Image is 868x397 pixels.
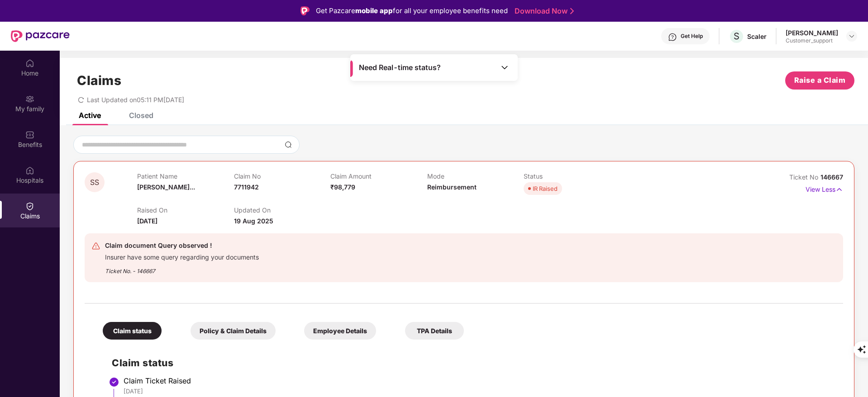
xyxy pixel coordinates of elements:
[103,322,162,340] div: Claim status
[129,111,153,120] div: Closed
[785,71,854,90] button: Raise a Claim
[359,63,441,72] span: Need Real-time status?
[105,240,259,251] div: Claim document Query observed !
[789,173,820,181] span: Ticket No
[355,6,393,15] strong: mobile app
[234,172,330,180] p: Claim No
[137,172,234,180] p: Patient Name
[533,184,558,193] div: IR Raised
[137,183,195,191] span: [PERSON_NAME]...
[794,75,846,86] span: Raise a Claim
[25,202,34,211] img: svg+xml;base64,PHN2ZyBpZD0iQ2xhaW0iIHhtbG5zPSJodHRwOi8vd3d3LnczLm9yZy8yMDAwL3N2ZyIgd2lkdGg9IjIwIi...
[524,172,620,180] p: Status
[515,6,571,16] a: Download Now
[234,217,273,225] span: 19 Aug 2025
[109,377,119,388] img: svg+xml;base64,PHN2ZyBpZD0iU3RlcC1Eb25lLTMyeDMyIiB4bWxucz0iaHR0cDovL3d3dy53My5vcmcvMjAwMC9zdmciIH...
[734,31,739,42] span: S
[330,172,427,180] p: Claim Amount
[500,63,509,72] img: Toggle Icon
[747,32,767,41] div: Scaler
[105,261,259,275] div: Ticket No. - 146667
[105,251,259,261] div: Insurer have some query regarding your documents
[848,33,855,40] img: svg+xml;base64,PHN2ZyBpZD0iRHJvcGRvd24tMzJ4MzIiIHhtbG5zPSJodHRwOi8vd3d3LnczLm9yZy8yMDAwL3N2ZyIgd2...
[405,322,464,340] div: TPA Details
[234,183,259,191] span: 7711942
[234,206,330,214] p: Updated On
[79,111,101,120] div: Active
[806,182,843,194] p: View Less
[25,166,34,175] img: svg+xml;base64,PHN2ZyBpZD0iSG9zcGl0YWxzIiB4bWxucz0iaHR0cDovL3d3dy53My5vcmcvMjAwMC9zdmciIHdpZHRoPS...
[25,130,34,139] img: svg+xml;base64,PHN2ZyBpZD0iQmVuZWZpdHMiIHhtbG5zPSJodHRwOi8vd3d3LnczLm9yZy8yMDAwL3N2ZyIgd2lkdGg9Ij...
[87,96,184,104] span: Last Updated on 05:11 PM[DATE]
[786,37,838,44] div: Customer_support
[820,173,843,181] span: 146667
[112,355,834,370] h2: Claim status
[78,96,84,104] span: redo
[90,179,99,186] span: SS
[137,206,234,214] p: Raised On
[681,33,703,40] div: Get Help
[25,59,34,68] img: svg+xml;base64,PHN2ZyBpZD0iSG9tZSIgeG1sbnM9Imh0dHA6Ly93d3cudzMub3JnLzIwMDAvc3ZnIiB3aWR0aD0iMjAiIG...
[191,322,276,340] div: Policy & Claim Details
[304,322,376,340] div: Employee Details
[570,6,574,16] img: Stroke
[330,183,355,191] span: ₹98,779
[124,387,834,395] div: [DATE]
[91,241,100,250] img: svg+xml;base64,PHN2ZyB4bWxucz0iaHR0cDovL3d3dy53My5vcmcvMjAwMC9zdmciIHdpZHRoPSIyNCIgaGVpZ2h0PSIyNC...
[300,6,310,15] img: Logo
[427,183,477,191] span: Reimbursement
[285,141,292,148] img: svg+xml;base64,PHN2ZyBpZD0iU2VhcmNoLTMyeDMyIiB4bWxucz0iaHR0cDovL3d3dy53My5vcmcvMjAwMC9zdmciIHdpZH...
[77,73,121,88] h1: Claims
[124,376,834,385] div: Claim Ticket Raised
[316,5,508,16] div: Get Pazcare for all your employee benefits need
[786,28,838,37] div: [PERSON_NAME]
[668,33,677,42] img: svg+xml;base64,PHN2ZyBpZD0iSGVscC0zMngzMiIgeG1sbnM9Imh0dHA6Ly93d3cudzMub3JnLzIwMDAvc3ZnIiB3aWR0aD...
[137,217,157,225] span: [DATE]
[11,30,70,42] img: New Pazcare Logo
[25,95,34,104] img: svg+xml;base64,PHN2ZyB3aWR0aD0iMjAiIGhlaWdodD0iMjAiIHZpZXdCb3g9IjAgMCAyMCAyMCIgZmlsbD0ibm9uZSIgeG...
[835,184,843,194] img: svg+xml;base64,PHN2ZyB4bWxucz0iaHR0cDovL3d3dy53My5vcmcvMjAwMC9zdmciIHdpZHRoPSIxNyIgaGVpZ2h0PSIxNy...
[427,172,524,180] p: Mode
